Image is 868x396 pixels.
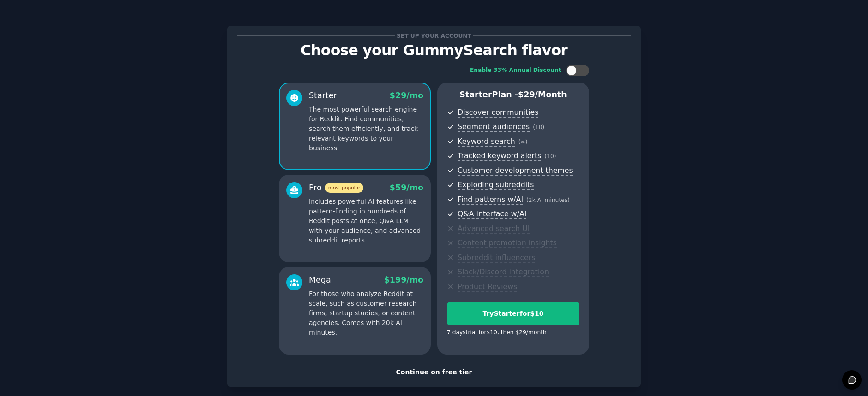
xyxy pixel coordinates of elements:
span: ( ∞ ) [518,139,528,145]
div: Pro [309,182,363,194]
div: Mega [309,274,331,286]
span: Exploding subreddits [458,180,534,190]
p: For those who analyze Reddit at scale, such as customer research firms, startup studios, or conte... [309,289,423,337]
p: Starter Plan - [447,89,579,100]
span: $ 199 /mo [384,275,423,284]
span: Slack/Discord integration [458,267,549,277]
span: $ 29 /mo [390,91,423,100]
span: Tracked keyword alerts [458,151,541,161]
span: Discover communities [458,108,538,118]
span: Find patterns w/AI [458,195,523,205]
div: Starter [309,90,337,101]
span: ( 10 ) [533,124,544,130]
div: Continue on free tier [237,367,631,377]
span: $ 29 /month [518,90,567,99]
span: Customer development themes [458,166,573,176]
div: Try Starter for $10 [447,309,579,319]
span: Content promotion insights [458,238,557,248]
span: most popular [325,183,364,193]
button: TryStarterfor$10 [447,302,579,325]
span: Keyword search [458,137,515,147]
span: Set up your account [395,31,473,41]
span: Advanced search UI [458,224,530,234]
span: Product Reviews [458,282,517,292]
span: $ 59 /mo [390,183,423,192]
p: The most powerful search engine for Reddit. Find communities, search them efficiently, and track ... [309,105,423,153]
span: ( 10 ) [544,153,556,160]
span: Q&A interface w/AI [458,209,526,219]
div: Enable 33% Annual Discount [470,66,561,75]
span: Subreddit influencers [458,253,535,263]
span: ( 2k AI minutes ) [526,197,570,203]
p: Choose your GummySearch flavor [237,42,631,59]
div: 7 days trial for $10 , then $ 29 /month [447,329,547,337]
p: Includes powerful AI features like pattern-finding in hundreds of Reddit posts at once, Q&A LLM w... [309,197,423,245]
span: Segment audiences [458,122,530,132]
